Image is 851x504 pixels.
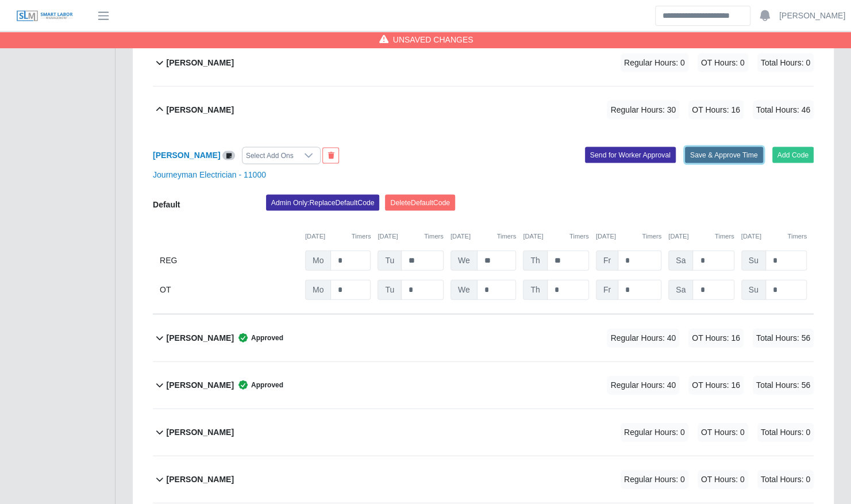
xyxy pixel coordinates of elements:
span: Regular Hours: 30 [607,101,679,120]
button: End Worker & Remove from the Timesheet [322,148,339,164]
div: [DATE] [596,232,661,241]
span: Mo [305,280,331,300]
span: Total Hours: 0 [757,470,814,489]
button: Send for Worker Approval [585,147,676,163]
span: Regular Hours: 0 [621,470,688,489]
div: Select Add Ons [242,148,297,164]
span: OT Hours: 0 [698,470,748,489]
span: Regular Hours: 0 [621,423,688,442]
b: [PERSON_NAME] [167,332,234,344]
button: Admin Only:ReplaceDefaultCode [266,195,380,211]
a: Journeyman Electrician - 11000 [153,170,266,179]
img: SLM Logo [16,10,74,22]
button: Save & Approve Time [685,147,763,163]
b: Default [153,200,180,209]
button: [PERSON_NAME] Regular Hours: 30 OT Hours: 16 Total Hours: 46 [153,87,814,133]
div: [DATE] [741,232,807,241]
span: Total Hours: 56 [753,329,814,348]
span: OT Hours: 16 [688,329,744,348]
div: OT [160,280,298,300]
span: OT Hours: 16 [688,376,744,395]
a: [PERSON_NAME] [779,10,845,22]
span: Regular Hours: 40 [607,329,679,348]
span: OT Hours: 0 [698,423,748,442]
div: REG [160,251,298,271]
span: We [450,251,478,271]
div: [DATE] [523,232,588,241]
span: OT Hours: 0 [698,53,748,72]
button: Timers [642,232,661,241]
button: Timers [424,232,444,241]
button: Timers [715,232,734,241]
span: Th [523,251,547,271]
span: Total Hours: 0 [757,423,814,442]
span: Total Hours: 56 [753,376,814,395]
span: Approved [234,332,283,344]
button: [PERSON_NAME] Regular Hours: 0 OT Hours: 0 Total Hours: 0 [153,456,814,503]
div: [DATE] [305,232,371,241]
span: Tu [378,251,402,271]
span: Total Hours: 46 [753,101,814,120]
span: Mo [305,251,331,271]
span: Fr [596,280,618,300]
span: Su [741,280,766,300]
span: Sa [668,251,693,271]
a: View/Edit Notes [222,151,235,160]
span: We [450,280,478,300]
div: [DATE] [450,232,516,241]
div: [DATE] [668,232,734,241]
button: DeleteDefaultCode [385,195,455,211]
span: Approved [234,379,283,391]
span: Th [523,280,547,300]
button: Timers [352,232,371,241]
span: OT Hours: 16 [688,101,744,120]
button: Timers [569,232,589,241]
button: Timers [787,232,807,241]
button: Timers [496,232,516,241]
b: [PERSON_NAME] [167,57,234,69]
span: Regular Hours: 40 [607,376,679,395]
span: Sa [668,280,693,300]
span: Fr [596,251,618,271]
span: Regular Hours: 0 [621,53,688,72]
button: [PERSON_NAME] Approved Regular Hours: 40 OT Hours: 16 Total Hours: 56 [153,362,814,409]
span: Su [741,251,766,271]
button: Add Code [772,147,814,163]
button: [PERSON_NAME] Approved Regular Hours: 40 OT Hours: 16 Total Hours: 56 [153,315,814,361]
span: Tu [378,280,402,300]
button: [PERSON_NAME] Regular Hours: 0 OT Hours: 0 Total Hours: 0 [153,409,814,456]
span: Unsaved Changes [393,34,473,45]
span: Total Hours: 0 [757,53,814,72]
b: [PERSON_NAME] [167,426,234,438]
b: [PERSON_NAME] [167,474,234,486]
div: [DATE] [378,232,443,241]
b: [PERSON_NAME] [167,379,234,391]
b: [PERSON_NAME] [167,104,234,116]
button: [PERSON_NAME] Regular Hours: 0 OT Hours: 0 Total Hours: 0 [153,40,814,86]
input: Search [655,6,750,26]
a: [PERSON_NAME] [153,151,220,160]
